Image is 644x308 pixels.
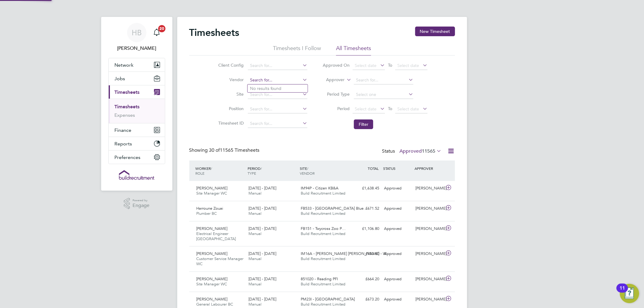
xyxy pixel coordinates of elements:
span: [DATE] - [DATE] [248,226,276,231]
input: Search for... [248,62,307,70]
span: Build Recruitment Limited [301,231,345,236]
span: HB [132,29,142,37]
button: Jobs [109,72,165,85]
span: / [211,166,212,171]
span: General Labourer BC [197,302,233,307]
label: Approver [317,77,344,83]
button: Filter [354,119,373,129]
span: [PERSON_NAME] [197,186,228,191]
span: [DATE] - [DATE] [248,251,276,256]
span: Reports [115,141,132,147]
span: Manual [248,211,261,216]
div: 11 [620,288,625,296]
div: Approved [382,183,413,193]
button: Network [109,58,165,71]
span: PM23I - [GEOGRAPHIC_DATA] [301,297,355,302]
span: Harroune Zouai [197,206,223,211]
span: Select date [355,63,376,68]
div: [PERSON_NAME] [413,183,444,193]
span: 20 [158,25,165,32]
span: 30 of [209,147,220,153]
div: Timesheets [109,99,165,123]
input: Search for... [248,76,307,84]
span: [DATE] - [DATE] [248,297,276,302]
div: Status [382,147,443,156]
label: Period [322,106,350,111]
span: 11565 [422,148,436,154]
div: Approved [382,249,413,259]
span: Powered by [133,198,149,203]
span: [PERSON_NAME] [197,251,228,256]
span: IM94P - Citizen KB&A [301,186,338,191]
span: Build Recruitment Limited [301,281,345,287]
button: New Timesheet [415,27,455,36]
div: [PERSON_NAME] [413,204,444,214]
div: [PERSON_NAME] [413,224,444,234]
span: Site Manager WC [197,191,227,196]
span: To [386,61,394,69]
button: Open Resource Center, 11 new notifications [620,284,639,303]
div: £1,106.80 [351,224,382,234]
span: Electrical Engineer [GEOGRAPHIC_DATA] [197,231,236,241]
span: Timesheets [115,89,140,95]
div: STATUS [382,163,413,174]
div: £673.20 [351,294,382,304]
span: Manual [248,281,261,287]
li: All Timesheets [336,45,371,56]
li: Timesheets I Follow [273,45,321,56]
span: Build Recruitment Limited [301,256,345,261]
div: Approved [382,224,413,234]
span: [PERSON_NAME] [197,276,228,281]
div: Approved [382,204,413,214]
span: 851020 - Reading PFI [301,276,338,281]
button: Finance [109,123,165,137]
span: Hayley Barrance [108,45,165,52]
label: Approved On [322,62,350,68]
span: / [261,166,262,171]
div: £1,638.45 [351,183,382,193]
input: Search for... [248,119,307,128]
label: Period Type [322,91,350,97]
span: / [307,166,308,171]
span: Manual [248,302,261,307]
span: ROLE [196,171,205,176]
div: SITE [298,163,351,179]
span: [PERSON_NAME] [197,226,228,231]
span: FB151 - Twycross Zoo P… [301,226,346,231]
span: Build Recruitment Limited [301,302,345,307]
button: Preferences [109,151,165,164]
span: Manual [248,256,261,261]
input: Search for... [248,105,307,113]
div: WORKER [194,163,246,179]
button: Timesheets [109,85,165,99]
label: Client Config [216,62,244,68]
span: [DATE] - [DATE] [248,276,276,281]
div: £671.52 [351,204,382,214]
div: [PERSON_NAME] [413,249,444,259]
a: HB[PERSON_NAME] [108,23,165,52]
span: Build Recruitment Limited [301,191,345,196]
a: Powered byEngage [124,198,149,209]
span: Network [115,62,134,68]
span: Site Manager WC [197,281,227,287]
span: IM16A - [PERSON_NAME] [PERSON_NAME] - W… [301,251,390,256]
span: VENDOR [300,171,315,176]
h2: Timesheets [189,27,239,39]
span: TOTAL [368,166,379,171]
div: PERIOD [246,163,298,179]
span: Manual [248,231,261,236]
label: Approved [400,148,442,154]
div: Approved [382,274,413,284]
span: Manual [248,191,261,196]
span: Select date [397,106,419,112]
span: To [386,105,394,113]
span: Preferences [115,154,141,160]
label: Site [216,91,244,97]
div: Showing [189,147,261,154]
span: Build Recruitment Limited [301,211,345,216]
img: buildrec-logo-retina.png [119,170,155,180]
span: Engage [133,203,149,208]
span: Jobs [115,76,125,81]
a: 20 [151,23,163,42]
span: 11565 Timesheets [209,147,260,153]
